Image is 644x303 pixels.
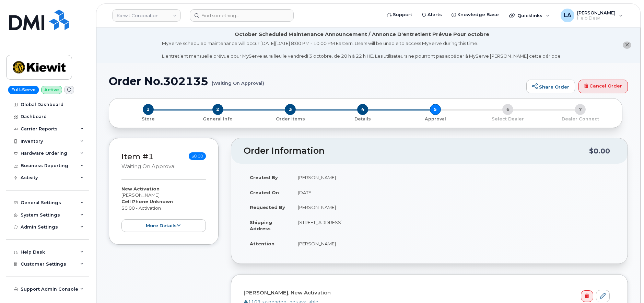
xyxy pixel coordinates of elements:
[292,185,615,200] td: [DATE]
[250,205,285,210] strong: Requested By
[121,219,206,232] button: more details
[250,241,274,246] strong: Attention
[357,104,368,115] span: 4
[327,115,399,122] a: 4 Details
[614,273,639,298] iframe: Messenger Launcher
[244,146,589,156] h2: Order Information
[254,115,327,122] a: 3 Order Items
[121,186,160,191] strong: New Activation
[292,170,615,185] td: [PERSON_NAME]
[184,116,251,122] p: General Info
[189,152,206,160] span: $0.00
[115,115,182,122] a: 1 Store
[143,104,154,115] span: 1
[285,104,296,115] span: 3
[623,42,631,49] button: close notification
[212,75,264,86] small: (Waiting On Approval)
[292,200,615,215] td: [PERSON_NAME]
[250,190,279,195] strong: Created On
[121,186,206,232] div: [PERSON_NAME] $0.00 - Activation
[121,199,173,204] strong: Cell Phone Unknown
[235,31,489,38] div: October Scheduled Maintenance Announcement / Annonce D'entretient Prévue Pour octobre
[250,220,272,232] strong: Shipping Address
[109,75,523,87] h1: Order No.302135
[292,215,615,236] td: [STREET_ADDRESS]
[212,104,223,115] span: 2
[182,115,254,122] a: 2 General Info
[121,163,176,170] small: Waiting On Approval
[329,116,396,122] p: Details
[121,152,154,161] a: Item #1
[162,40,562,59] div: MyServe scheduled maintenance will occur [DATE][DATE] 8:00 PM - 10:00 PM Eastern. Users will be u...
[526,80,575,93] a: Share Order
[292,236,615,251] td: [PERSON_NAME]
[589,144,610,158] div: $0.00
[250,175,278,180] strong: Created By
[257,116,324,122] p: Order Items
[117,116,179,122] p: Store
[244,290,610,296] h4: [PERSON_NAME], New Activation
[578,80,628,93] a: Cancel Order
